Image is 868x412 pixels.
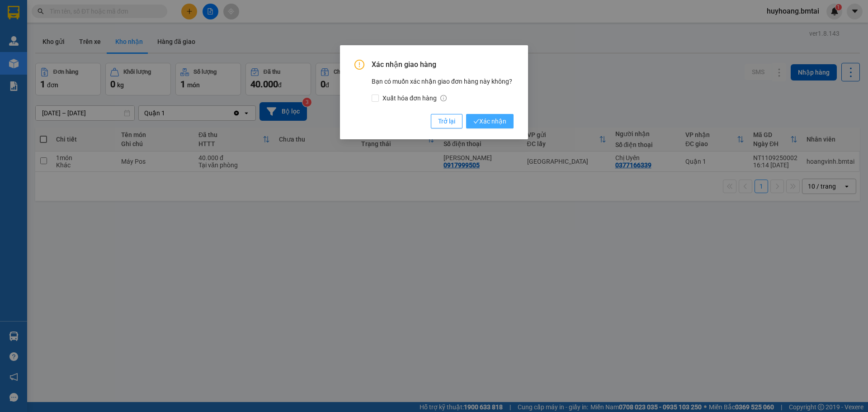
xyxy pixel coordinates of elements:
[466,114,514,128] button: checkXác nhận
[372,76,514,103] div: Bạn có muốn xác nhận giao đơn hàng này không?
[379,93,450,103] span: Xuất hóa đơn hàng
[354,60,364,70] span: exclamation-circle
[473,118,479,124] span: check
[372,60,514,70] span: Xác nhận giao hàng
[438,116,455,126] span: Trở lại
[440,95,447,101] span: info-circle
[431,114,462,128] button: Trở lại
[473,116,506,126] span: Xác nhận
